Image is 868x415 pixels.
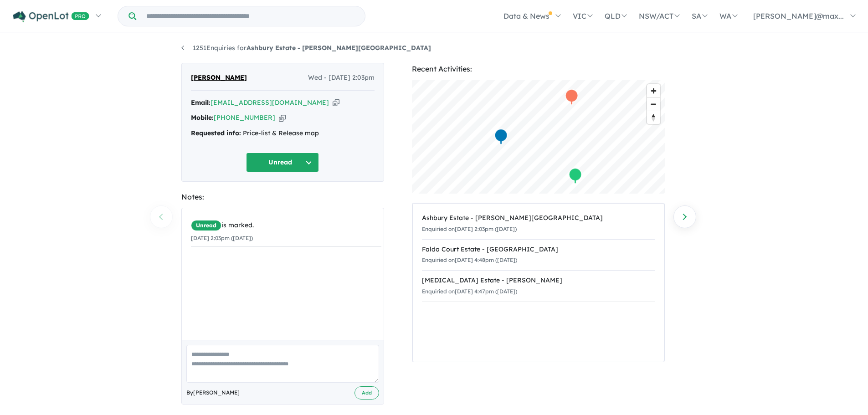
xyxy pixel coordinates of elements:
a: Faldo Court Estate - [GEOGRAPHIC_DATA]Enquiried on[DATE] 4:48pm ([DATE]) [422,239,655,271]
a: [PHONE_NUMBER] [214,113,275,122]
small: Enquiried on [DATE] 4:47pm ([DATE]) [422,288,517,295]
div: is marked. [191,220,381,231]
a: [EMAIL_ADDRESS][DOMAIN_NAME] [211,98,329,107]
div: Price-list & Release map [191,128,375,139]
a: 1251Enquiries forAshbury Estate - [PERSON_NAME][GEOGRAPHIC_DATA] [181,44,431,52]
span: Reset bearing to north [647,111,660,124]
button: Copy [333,98,339,108]
div: Map marker [494,128,508,145]
strong: Mobile: [191,113,214,122]
strong: Ashbury Estate - [PERSON_NAME][GEOGRAPHIC_DATA] [247,44,431,52]
button: Reset bearing to north [647,111,660,124]
button: Unread [246,153,319,172]
div: [MEDICAL_DATA] Estate - [PERSON_NAME] [422,275,655,286]
span: [PERSON_NAME] [191,72,247,83]
nav: breadcrumb [181,43,687,54]
button: Add [354,386,379,400]
span: Wed - [DATE] 2:03pm [308,72,375,83]
small: Enquiried on [DATE] 4:48pm ([DATE]) [422,256,517,263]
canvas: Map [412,80,665,194]
a: [MEDICAL_DATA] Estate - [PERSON_NAME]Enquiried on[DATE] 4:47pm ([DATE]) [422,270,655,302]
strong: Email: [191,98,211,107]
div: Faldo Court Estate - [GEOGRAPHIC_DATA] [422,244,655,255]
div: Map marker [568,168,582,184]
img: Openlot PRO Logo White [13,11,89,22]
strong: Requested info: [191,129,241,137]
button: Zoom out [647,97,660,111]
span: By [PERSON_NAME] [186,388,240,397]
span: Unread [191,220,221,231]
span: [PERSON_NAME]@max... [753,11,844,20]
div: Recent Activities: [412,63,665,75]
div: Notes: [181,191,384,203]
button: Zoom in [647,84,660,97]
a: Ashbury Estate - [PERSON_NAME][GEOGRAPHIC_DATA]Enquiried on[DATE] 2:03pm ([DATE]) [422,208,655,240]
input: Try estate name, suburb, builder or developer [138,6,363,26]
div: Map marker [565,89,578,106]
small: [DATE] 2:03pm ([DATE]) [191,235,253,241]
small: Enquiried on [DATE] 2:03pm ([DATE]) [422,225,517,232]
button: Copy [279,113,286,123]
div: Ashbury Estate - [PERSON_NAME][GEOGRAPHIC_DATA] [422,213,655,224]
